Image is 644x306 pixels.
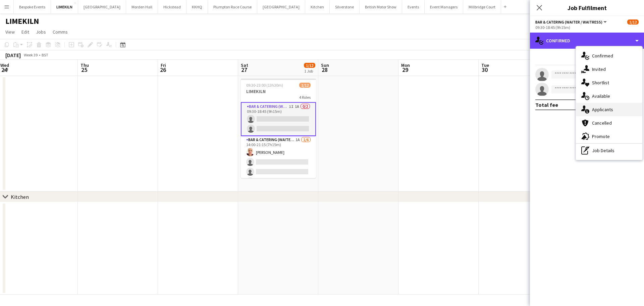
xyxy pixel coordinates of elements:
[535,19,602,25] span: Bar & Catering (Waiter / waitress)
[627,19,639,25] span: 1/12
[53,29,68,35] span: Comms
[257,0,305,13] button: [GEOGRAPHIC_DATA]
[79,66,89,74] span: 25
[592,120,612,126] span: Cancelled
[321,62,329,68] span: Sun
[0,62,9,68] span: Wed
[126,0,158,13] button: Morden Hall
[241,62,248,68] span: Sat
[51,0,78,13] button: LIMEKILN
[21,29,29,35] span: Edit
[5,29,15,35] span: View
[186,0,208,13] button: KKHQ
[576,144,642,157] div: Job Details
[401,62,410,68] span: Mon
[530,33,644,49] div: Confirmed
[19,28,32,36] a: Edit
[241,102,316,136] app-card-role: Bar & Catering (Waiter / waitress)1I1A0/209:30-18:45 (9h15m)
[208,0,257,13] button: Plumpton Race Course
[592,66,606,72] span: Invited
[14,0,51,13] button: Bespoke Events
[158,0,186,13] button: Hickstead
[241,88,316,94] h3: LIMEKILN
[240,66,248,74] span: 27
[402,0,425,13] button: Events
[160,66,166,74] span: 26
[481,62,489,68] span: Tue
[535,101,558,108] div: Total fee
[360,0,402,13] button: British Motor Show
[592,80,609,86] span: Shortlist
[463,0,501,13] button: Millbridge Court
[80,62,89,68] span: Thu
[78,0,126,13] button: [GEOGRAPHIC_DATA]
[42,52,48,57] div: BST
[592,93,610,99] span: Available
[5,16,39,26] h1: LIMEKILN
[400,66,410,74] span: 29
[592,53,613,59] span: Confirmed
[5,52,21,58] div: [DATE]
[241,79,316,178] app-job-card: 09:30-23:00 (13h30m)1/12LIMEKILN4 RolesBar & Catering (Waiter / waitress)1I1A0/209:30-18:45 (9h15...
[592,106,613,113] span: Applicants
[22,52,39,57] span: Week 39
[33,28,49,36] a: Jobs
[535,19,608,25] button: Bar & Catering (Waiter / waitress)
[3,28,17,36] a: View
[241,136,316,208] app-card-role: Bar & Catering (Waiter / waitress)1A1/614:00-21:15 (7h15m)[PERSON_NAME]
[11,193,29,200] div: Kitchen
[50,28,70,36] a: Comms
[480,66,489,74] span: 30
[535,25,639,30] div: 09:30-18:45 (9h15m)
[304,63,315,68] span: 1/12
[299,95,311,100] span: 4 Roles
[36,29,46,35] span: Jobs
[330,0,360,13] button: Silverstone
[161,62,166,68] span: Fri
[592,133,610,139] span: Promote
[425,0,463,13] button: Event Managers
[530,3,644,12] h3: Job Fulfilment
[305,0,330,13] button: Kitchen
[246,83,283,88] span: 09:30-23:00 (13h30m)
[299,83,311,88] span: 1/12
[304,69,315,74] div: 1 Job
[320,66,329,74] span: 28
